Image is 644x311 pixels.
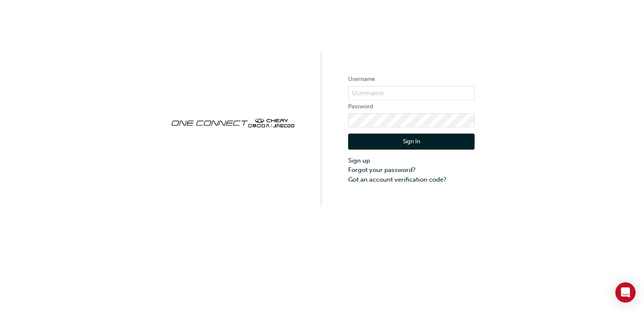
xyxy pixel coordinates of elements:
[348,102,475,112] label: Password
[348,86,475,100] input: Username
[348,134,475,150] button: Sign In
[169,111,296,133] img: oneconnect
[348,74,475,84] label: Username
[348,175,475,185] a: Got an account verification code?
[615,282,636,303] div: Open Intercom Messenger
[348,165,475,175] a: Forgot your password?
[348,156,475,166] a: Sign up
